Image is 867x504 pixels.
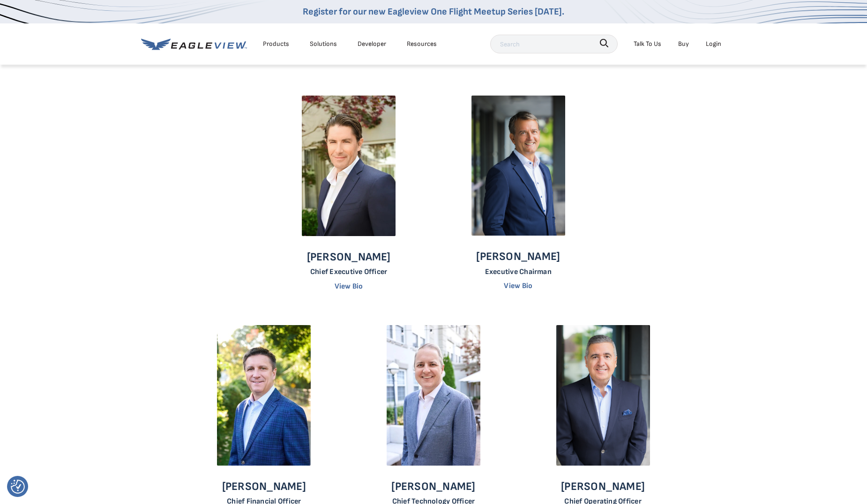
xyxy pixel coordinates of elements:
[302,96,396,236] img: Piers Dormeyer - Chief Executive Officer
[391,480,475,494] p: [PERSON_NAME]
[504,282,532,290] a: View Bio
[222,480,306,494] p: [PERSON_NAME]
[476,267,560,276] p: Executive Chairman
[358,38,386,50] a: Developer
[11,480,25,494] button: Consent Preferences
[11,480,25,494] img: Revisit consent button
[217,325,311,466] img: Steve Dorton - Chief Financial Officer
[387,325,480,466] img: Tripp Cox - Chief Technology Officer
[307,250,391,264] p: [PERSON_NAME]
[471,96,565,236] img: Chris Jurasek - Chief Executive Officer
[678,38,689,50] a: Buy
[490,35,618,53] input: Search
[561,480,645,494] p: [PERSON_NAME]
[310,38,337,50] div: Solutions
[706,38,721,50] div: Login
[307,267,391,276] p: Chief Executive Officer
[634,38,661,50] div: Talk To Us
[556,325,650,466] img: Nagib Nasr - Chief Operating Officer
[263,38,289,50] div: Products
[335,282,363,291] a: View Bio
[476,250,560,264] p: [PERSON_NAME]
[407,38,437,50] div: Resources
[303,6,564,17] a: Register for our new Eagleview One Flight Meetup Series [DATE].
